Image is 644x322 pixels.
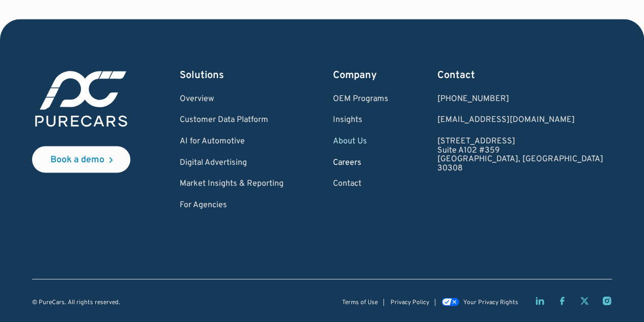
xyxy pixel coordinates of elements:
a: [STREET_ADDRESS]Suite A102 #359[GEOGRAPHIC_DATA], [GEOGRAPHIC_DATA]30308 [437,137,603,172]
a: About Us [333,137,388,146]
div: © PureCars. All rights reserved. [32,299,120,306]
a: Digital Advertising [180,158,284,167]
a: Insights [333,115,388,125]
a: Instagram page [602,295,612,306]
div: Book a demo [50,155,104,164]
a: Privacy Policy [390,299,429,306]
a: Careers [333,158,388,167]
div: Your Privacy Rights [463,299,518,306]
a: Customer Data Platform [180,115,284,125]
a: Market Insights & Reporting [180,179,284,188]
a: Contact [333,179,388,188]
a: LinkedIn page [535,295,545,306]
a: AI for Automotive [180,137,284,146]
a: Your Privacy Rights [441,299,518,306]
a: Email us [437,115,603,125]
img: purecars logo [32,68,130,130]
a: For Agencies [180,201,284,210]
a: Facebook page [557,295,567,306]
div: Company [333,68,388,82]
a: Overview [180,94,284,104]
a: Book a demo [32,146,130,172]
a: Terms of Use [342,299,377,306]
div: Contact [437,68,603,82]
div: Solutions [180,68,284,82]
a: OEM Programs [333,94,388,104]
div: [PHONE_NUMBER] [437,94,603,104]
a: Twitter X page [579,295,590,306]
